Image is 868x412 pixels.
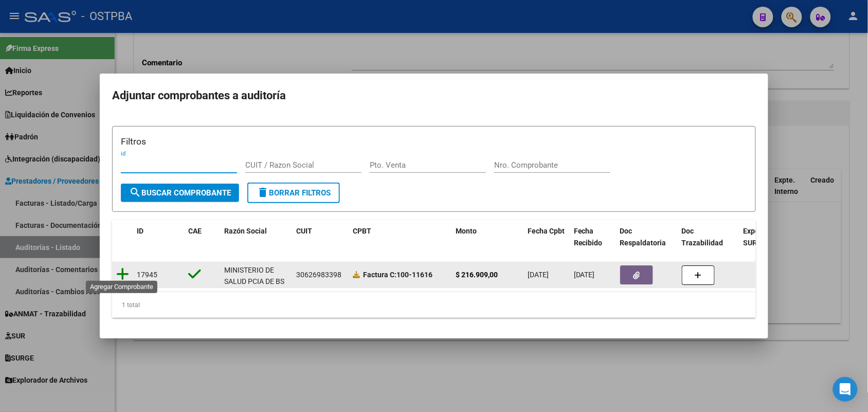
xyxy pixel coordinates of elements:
[137,227,143,235] span: ID
[451,220,523,254] datatable-header-cell: Monto
[184,220,220,254] datatable-header-cell: CAE
[137,271,157,279] span: 17945
[574,227,603,247] span: Fecha Recibido
[682,227,724,247] span: Doc Trazabilidad
[739,220,796,254] datatable-header-cell: Expediente SUR Asociado
[292,220,349,254] datatable-header-cell: CUIT
[349,220,451,254] datatable-header-cell: CPBT
[112,86,756,105] h2: Adjuntar comprobantes a auditoría
[121,184,239,202] button: Buscar Comprobante
[363,271,432,279] strong: 100-11616
[247,183,340,203] button: Borrar Filtros
[744,227,789,247] span: Expediente SUR Asociado
[833,377,858,402] div: Open Intercom Messenger
[528,271,549,279] span: [DATE]
[456,227,477,235] span: Monto
[296,227,312,235] span: CUIT
[456,271,498,279] strong: $ 216.909,00
[296,271,341,279] span: 30626983398
[224,227,267,235] span: Razón Social
[121,135,747,148] h3: Filtros
[363,271,396,279] span: Factura C:
[620,227,666,247] span: Doc Respaldatoria
[570,220,616,254] datatable-header-cell: Fecha Recibido
[129,188,231,198] span: Buscar Comprobante
[353,227,371,235] span: CPBT
[257,188,331,198] span: Borrar Filtros
[574,271,595,279] span: [DATE]
[616,220,678,254] datatable-header-cell: Doc Respaldatoria
[220,220,292,254] datatable-header-cell: Razón Social
[188,227,202,235] span: CAE
[523,220,570,254] datatable-header-cell: Fecha Cpbt
[133,220,184,254] datatable-header-cell: ID
[224,264,288,299] div: MINISTERIO DE SALUD PCIA DE BS AS
[112,292,756,318] div: 1 total
[129,186,141,199] mat-icon: search
[678,220,739,254] datatable-header-cell: Doc Trazabilidad
[528,227,565,235] span: Fecha Cpbt
[257,186,269,199] mat-icon: delete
